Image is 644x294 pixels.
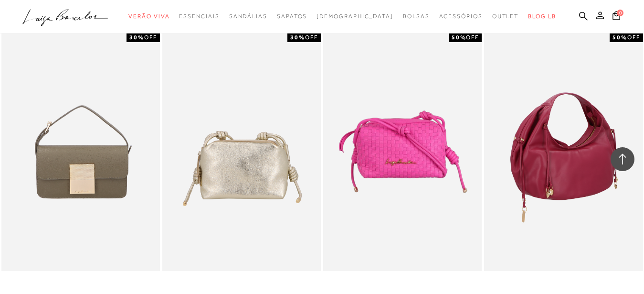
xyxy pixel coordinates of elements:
[528,13,556,20] span: BLOG LB
[129,34,144,41] strong: 30%
[317,8,393,25] a: noSubCategoriesText
[305,34,318,41] span: OFF
[466,34,479,41] span: OFF
[229,8,267,25] a: categoryNavScreenReaderText
[612,34,627,41] strong: 50%
[403,13,430,20] span: Bolsas
[528,8,556,25] a: BLOG LB
[439,13,483,20] span: Acessórios
[128,8,169,25] a: categoryNavScreenReaderText
[163,34,320,269] a: BOLSA CROSSBODY MÉDIA EM COURO DOURADO COM ALÇA DE NÓS BOLSA CROSSBODY MÉDIA EM COURO DOURADO COM...
[439,8,483,25] a: categoryNavScreenReaderText
[2,34,159,269] a: BOLSA COM FECHAMENTO DE PLACA LB EM COURO VERDE TOMILHO DE ALÇA REGULÁVEL MÉDIA BOLSA COM FECHAME...
[163,34,320,269] img: BOLSA CROSSBODY MÉDIA EM COURO DOURADO COM ALÇA DE NÓS
[179,8,219,25] a: categoryNavScreenReaderText
[277,8,307,25] a: categoryNavScreenReaderText
[485,34,642,269] a: BOLSA HOBO MÉDIA EM COURO AMEIXA COM PINGENTES
[179,13,219,20] span: Essenciais
[277,13,307,20] span: Sapatos
[229,13,267,20] span: Sandálias
[492,13,519,20] span: Outlet
[627,34,640,41] span: OFF
[128,13,169,20] span: Verão Viva
[403,8,430,25] a: categoryNavScreenReaderText
[2,34,159,269] img: BOLSA COM FECHAMENTO DE PLACA LB EM COURO VERDE TOMILHO DE ALÇA REGULÁVEL MÉDIA
[485,33,643,271] img: BOLSA HOBO MÉDIA EM COURO AMEIXA COM PINGENTES
[290,34,305,41] strong: 30%
[317,13,393,20] span: [DEMOGRAPHIC_DATA]
[492,8,519,25] a: categoryNavScreenReaderText
[324,34,481,269] img: Bolsa média cobertura tressê rosa
[617,10,623,16] span: 0
[324,34,481,269] a: Bolsa média cobertura tressê rosa Bolsa média cobertura tressê rosa
[610,11,623,23] button: 0
[144,34,157,41] span: OFF
[452,34,466,41] strong: 50%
